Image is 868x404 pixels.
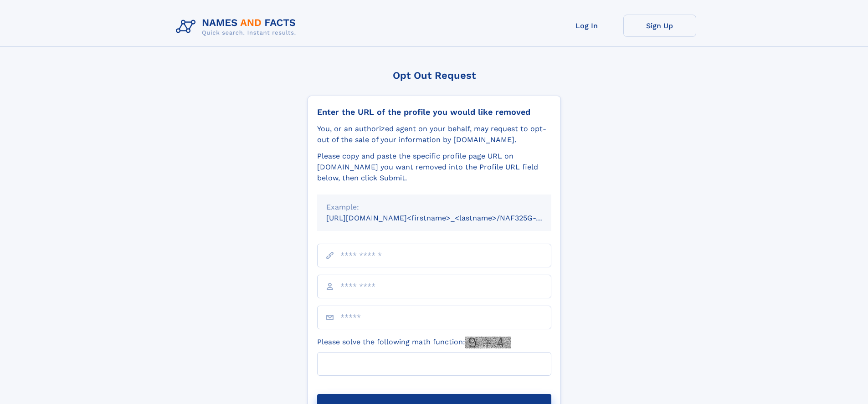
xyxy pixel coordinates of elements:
[550,15,623,37] a: Log In
[172,15,303,39] img: Logo Names and Facts
[317,107,551,117] div: Enter the URL of the profile you would like removed
[317,123,551,145] div: You, or an authorized agent on your behalf, may request to opt-out of the sale of your informatio...
[623,15,696,37] a: Sign Up
[326,214,569,222] small: [URL][DOMAIN_NAME]<firstname>_<lastname>/NAF325G-xxxxxxxx
[308,70,561,81] div: Opt Out Request
[317,337,511,348] label: Please solve the following math function:
[326,202,542,213] div: Example:
[317,151,551,184] div: Please copy and paste the specific profile page URL on [DOMAIN_NAME] you want removed into the Pr...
